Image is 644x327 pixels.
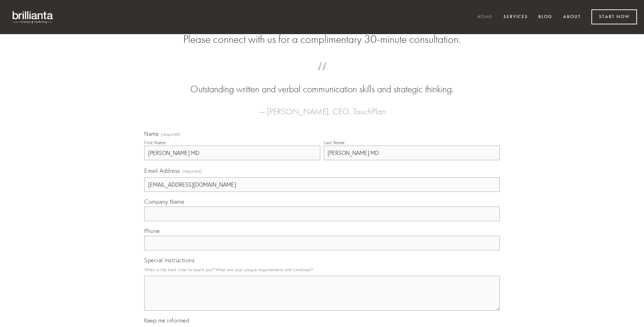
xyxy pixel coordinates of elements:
[144,33,500,46] h2: Please connect with us for a complimentary 30-minute consultation.
[473,11,497,23] a: Home
[144,198,184,205] span: Company Name
[499,11,532,23] a: Services
[144,257,194,264] span: Special Instructions
[144,227,160,234] span: Phone
[144,140,166,145] div: First Name
[559,11,585,23] a: About
[155,69,489,83] span: “
[155,69,489,96] blockquote: Outstanding written and verbal communication skills and strategic thinking.
[534,11,557,23] a: Blog
[161,132,181,137] span: (required)
[324,140,345,145] div: Last Name
[183,166,202,176] span: (required)
[144,130,159,137] span: Name
[144,317,189,324] span: Keep me informed
[591,9,637,24] a: Start Now
[144,167,180,174] span: Email Address
[155,96,489,118] figcaption: — [PERSON_NAME], CEO, TouchPlan
[7,7,59,27] img: brillianta - research, strategy, marketing
[144,265,500,274] p: What is the best time to reach you? What are your unique requirements and timelines?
